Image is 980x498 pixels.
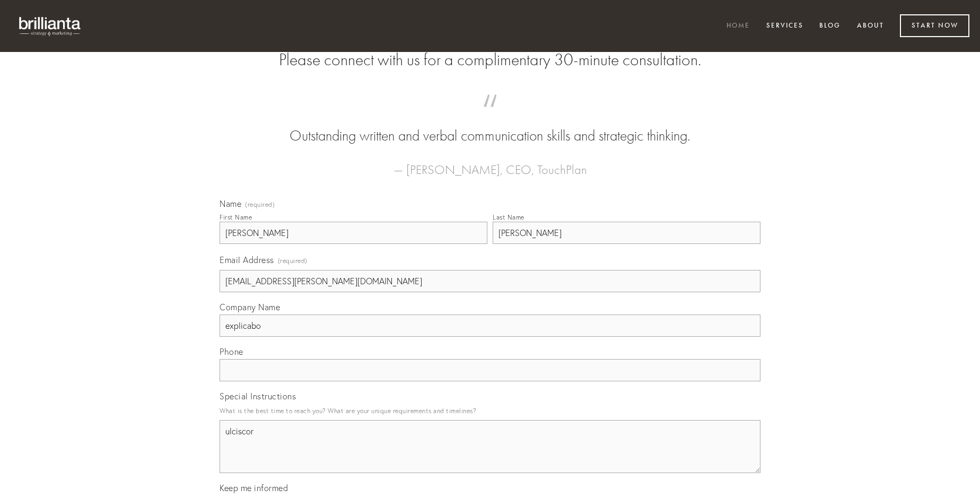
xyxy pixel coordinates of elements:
[220,255,274,265] span: Email Address
[237,105,743,126] span: “
[220,404,760,418] p: What is the best time to reach you? What are your unique requirements and timelines?
[237,105,743,146] blockquote: Outstanding written and verbal communication skills and strategic thinking.
[220,391,296,401] span: Special Instructions
[220,198,241,209] span: Name
[237,146,743,180] figcaption: — [PERSON_NAME], CEO, TouchPlan
[720,18,757,35] a: Home
[900,14,969,37] a: Start Now
[812,18,847,35] a: Blog
[11,11,90,41] img: brillianta - research, strategy, marketing
[220,483,288,493] span: Keep me informed
[850,18,891,35] a: About
[278,254,308,268] span: (required)
[220,346,243,357] span: Phone
[245,202,275,208] span: (required)
[220,50,760,70] h2: Please connect with us for a complimentary 30-minute consultation.
[759,18,810,35] a: Services
[220,213,252,221] div: First Name
[220,420,760,473] textarea: ulciscor
[493,213,524,221] div: Last Name
[220,302,280,312] span: Company Name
